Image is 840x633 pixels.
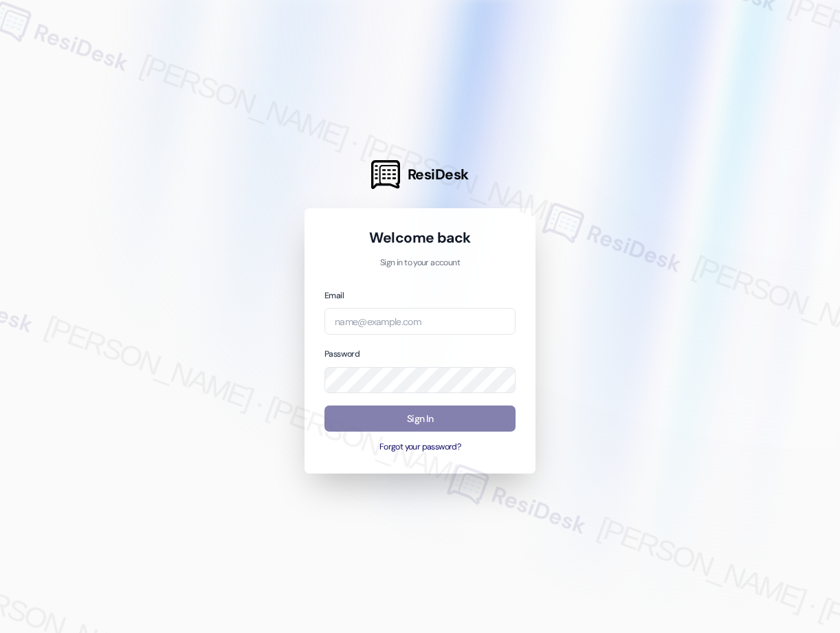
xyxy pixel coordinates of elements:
label: Email [324,290,344,301]
img: ResiDesk Logo [371,160,400,189]
button: Forgot your password? [324,441,516,454]
button: Sign In [324,406,516,432]
label: Password [324,348,360,359]
input: name@example.com [324,308,516,335]
h1: Welcome back [324,228,516,247]
p: Sign in to your account [324,257,516,269]
span: ResiDesk [408,165,469,184]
